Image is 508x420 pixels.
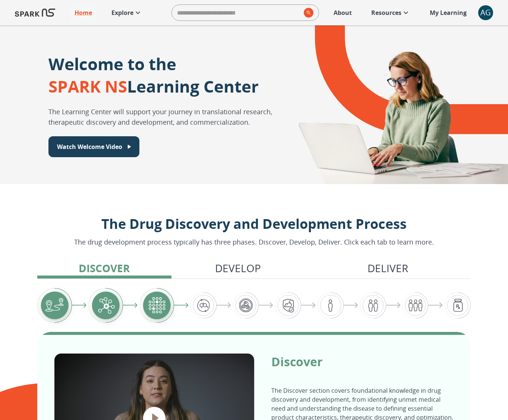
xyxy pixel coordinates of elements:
[430,8,467,17] p: My Learning
[344,302,358,308] img: arrow-right
[123,303,138,308] img: arrow-right
[426,4,471,21] a: My Learning
[111,8,133,17] p: Explore
[478,5,493,20] div: AG
[79,260,130,276] p: Discover
[48,53,259,97] p: Welcome to the Learning Center
[428,302,443,308] img: arrow-right
[71,4,96,21] a: Home
[386,302,401,308] img: arrow-right
[217,302,231,308] img: arrow-right
[334,8,352,17] p: About
[48,75,127,97] span: SPARK NS
[72,303,86,308] img: arrow-right
[15,4,55,22] img: Logo of SPARK at Stanford
[48,136,139,157] button: Watch Welcome Video
[37,288,471,323] div: Graphic showing the progression through the Discover, Develop, and Deliver pipeline, highlighting...
[215,260,261,276] p: Develop
[57,142,122,151] p: Watch Welcome Video
[478,5,493,20] button: account of current user
[271,354,454,370] p: Discover
[74,214,434,234] p: The Drug Discovery and Development Process
[259,302,273,308] img: arrow-right
[330,4,356,21] a: About
[371,8,401,17] p: Resources
[75,8,92,17] p: Home
[301,302,316,308] img: arrow-right
[301,5,313,21] button: search
[367,4,414,21] a: Resources
[174,303,189,308] img: arrow-right
[367,260,408,276] p: Deliver
[74,237,434,247] p: The drug development process typically has three phases. Discover, Develop, Deliver. Click each t...
[108,4,146,21] a: Explore
[48,106,278,127] p: The Learning Center will support your journey in translational research, therapeutic discovery an...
